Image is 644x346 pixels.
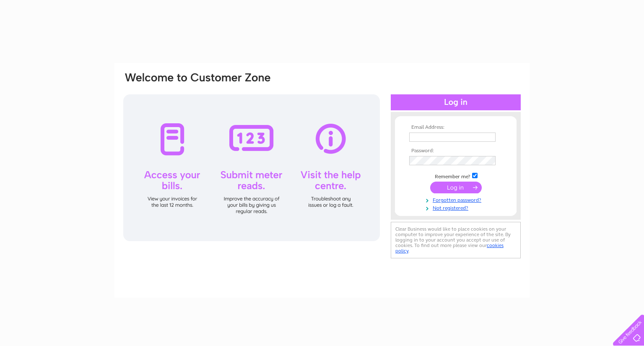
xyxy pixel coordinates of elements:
a: Not registered? [409,203,504,211]
input: Submit [430,182,482,193]
th: Password: [407,148,504,154]
th: Email Address: [407,125,504,130]
a: Forgotten password? [409,195,504,203]
td: Remember me? [407,172,504,180]
a: cookies policy [395,242,504,254]
div: Clear Business would like to place cookies on your computer to improve your experience of the sit... [391,222,521,258]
